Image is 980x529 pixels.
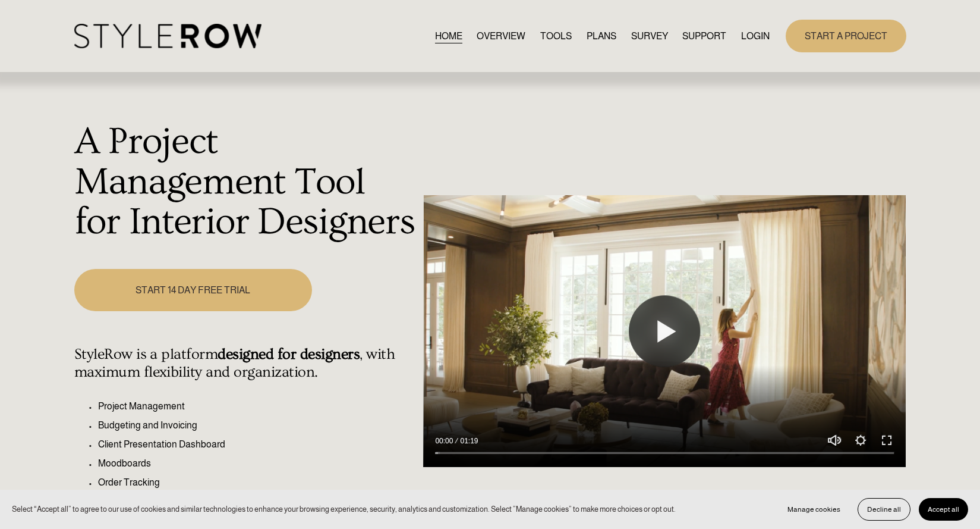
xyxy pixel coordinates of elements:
span: SUPPORT [682,29,726,43]
button: Manage cookies [779,498,849,521]
p: Order Tracking [98,475,417,490]
a: HOME [435,28,462,44]
a: folder dropdown [682,28,726,44]
img: StyleRow [74,24,261,48]
div: Duration [456,435,481,447]
a: START A PROJECT [786,20,906,52]
span: Manage cookies [787,505,840,514]
h1: A Project Management Tool for Interior Designers [74,122,417,243]
h4: StyleRow is a platform , with maximum flexibility and organization. [74,346,417,381]
button: Play [629,296,700,367]
span: Accept all [928,505,959,514]
button: Decline all [858,498,910,521]
input: Seek [435,449,894,458]
a: START 14 DAY FREE TRIAL [74,269,312,311]
a: LOGIN [741,28,770,44]
strong: designed for designers [218,346,360,363]
p: Project Management [98,399,417,414]
span: Decline all [867,505,901,514]
button: Accept all [919,498,968,521]
p: Budgeting and Invoicing [98,418,417,433]
p: Moodboards [98,456,417,471]
a: SURVEY [631,28,668,44]
div: Current time [435,435,456,447]
a: PLANS [587,28,616,44]
a: OVERVIEW [477,28,525,44]
p: Client Presentation Dashboard [98,437,417,452]
a: TOOLS [540,28,572,44]
p: Select “Accept all” to agree to our use of cookies and similar technologies to enhance your brows... [12,503,676,515]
